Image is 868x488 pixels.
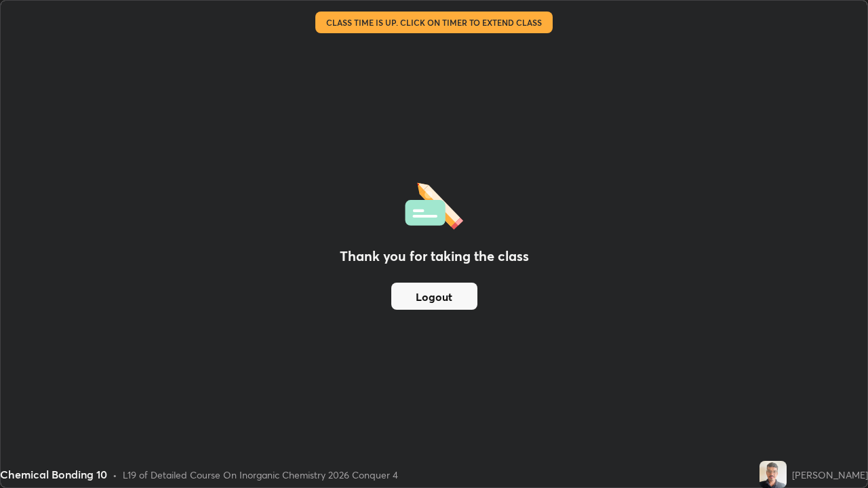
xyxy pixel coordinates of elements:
h2: Thank you for taking the class [340,246,529,266]
button: Logout [391,283,477,310]
img: 5c5a1ca2b8cd4346bffe085306bd8f26.jpg [759,461,787,488]
img: offlineFeedback.1438e8b3.svg [405,178,463,230]
div: L19 of Detailed Course On Inorganic Chemistry 2026 Conquer 4 [123,468,398,482]
div: • [113,468,117,482]
div: [PERSON_NAME] [792,468,868,482]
